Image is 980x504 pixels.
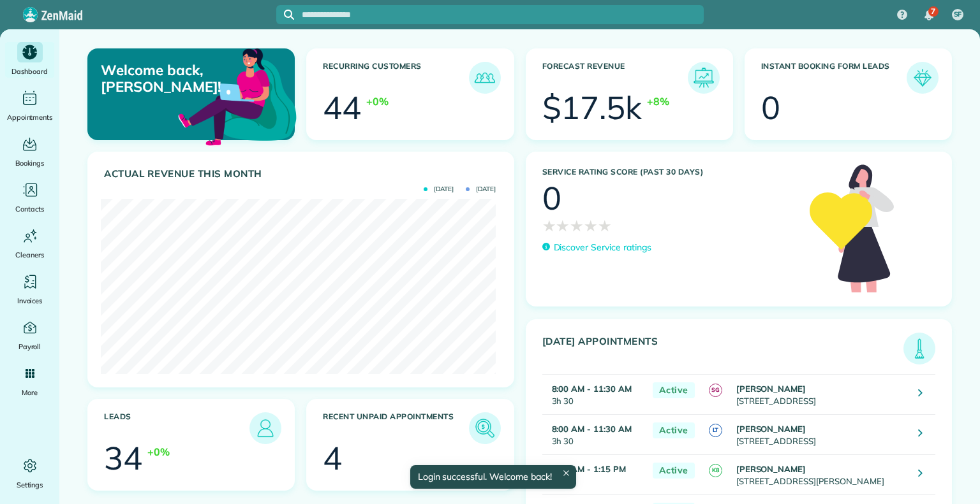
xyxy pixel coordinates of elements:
[323,92,361,124] div: 44
[736,384,806,394] strong: [PERSON_NAME]
[542,454,646,494] td: 5h 15
[284,10,294,20] svg: Focus search
[709,424,722,437] span: LT
[104,442,142,474] div: 34
[653,382,695,398] span: Active
[22,386,38,399] span: More
[542,336,904,364] h3: [DATE] Appointments
[11,65,48,78] span: Dashboard
[15,157,45,169] span: Bookings
[556,214,570,237] span: ★
[542,414,646,454] td: 3h 30
[954,10,962,20] span: SF
[542,182,561,214] div: 0
[647,94,669,109] div: +8%
[472,415,498,441] img: icon_unpaid_appointments-47b8ce3997adf2238b356f14209ab4cced10bd1f174958f3ca8f1d0dd7fffeee.png
[598,214,612,237] span: ★
[542,92,642,124] div: $17.5k
[907,336,932,361] img: icon_todays_appointments-901f7ab196bb0bea1936b74009e4eb5ffbc2d2711fa7634e0d609ed5ef32b18b.png
[15,248,44,261] span: Cleaners
[542,374,646,414] td: 3h 30
[910,65,935,90] img: icon_form_leads-04211a6a04a5b2264e4ee56bc0799ec3eb69b7e499cbb523a139df1d13a81ae0.png
[366,94,389,109] div: +0%
[653,422,695,438] span: Active
[733,454,909,494] td: [STREET_ADDRESS][PERSON_NAME]
[733,414,909,454] td: [STREET_ADDRESS]
[17,294,43,307] span: Invoices
[542,214,556,237] span: ★
[736,464,806,474] strong: [PERSON_NAME]
[17,479,43,491] span: Settings
[19,340,41,353] span: Payroll
[931,6,935,17] span: 7
[691,65,716,90] img: icon_forecast_revenue-8c13a41c7ed35a8dcfafea3cbb826a0462acb37728057bba2d056411b612bbbe.png
[276,10,294,20] button: Focus search
[733,374,909,414] td: [STREET_ADDRESS]
[410,465,575,489] div: Login successful. Welcome back!
[5,456,54,491] a: Settings
[424,186,454,192] span: [DATE]
[709,384,722,397] span: SG
[552,464,626,474] strong: 8:00 AM - 1:15 PM
[253,415,278,441] img: icon_leads-1bed01f49abd5b7fead27621c3d59655bb73ed531f8eeb49469d10e621d6b896.png
[542,62,688,94] h3: Forecast Revenue
[653,463,695,479] span: Active
[5,271,54,307] a: Invoices
[15,203,44,215] span: Contacts
[472,65,498,90] img: icon_recurring_customers-cf858462ba22bcd05b5a5880d41d6543d210077de5bb9ebc9590e49fd87d84ed.png
[570,214,584,237] span: ★
[584,214,598,237] span: ★
[5,42,54,78] a: Dashboard
[554,241,651,254] p: Discover Service ratings
[552,384,632,394] strong: 8:00 AM - 11:30 AM
[5,88,54,124] a: Appointments
[5,226,54,261] a: Cleaners
[542,168,797,176] h3: Service Rating score (past 30 days)
[466,186,496,192] span: [DATE]
[5,180,54,215] a: Contacts
[761,92,780,124] div: 0
[761,62,907,94] h3: Instant Booking Form Leads
[104,168,501,180] h3: Actual Revenue this month
[736,424,806,434] strong: [PERSON_NAME]
[916,1,942,29] div: 7 unread notifications
[323,442,342,474] div: 4
[5,317,54,353] a: Payroll
[101,62,227,96] p: Welcome back, [PERSON_NAME]!
[323,62,468,94] h3: Recurring Customers
[7,111,53,124] span: Appointments
[104,412,249,444] h3: Leads
[542,241,651,254] a: Discover Service ratings
[175,34,299,157] img: dashboard_welcome-42a62b7d889689a78055ac9021e634bf52bae3f8056760290aed330b23ab8690.png
[147,444,170,459] div: +0%
[323,412,468,444] h3: Recent unpaid appointments
[5,134,54,169] a: Bookings
[709,464,722,477] span: K8
[552,424,632,434] strong: 8:00 AM - 11:30 AM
